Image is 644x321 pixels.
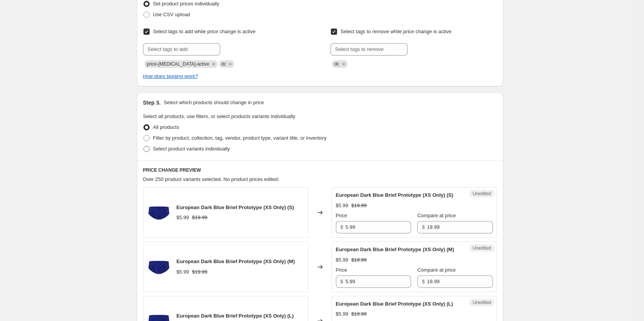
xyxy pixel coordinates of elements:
input: Select tags to add [143,43,220,56]
div: $5.99 [177,214,189,221]
input: Select tags to remove [330,43,408,56]
div: $5.99 [336,256,349,264]
span: Price [336,267,347,273]
span: Price [336,213,347,218]
span: European Dark Blue Brief Prototype (XS Only) (L) [336,301,453,307]
span: $ [422,279,425,284]
span: dc [334,61,339,67]
span: $ [341,224,343,230]
a: How does tagging work? [143,73,198,79]
span: price-change-job-active [147,61,209,67]
p: Select which products should change in price [164,99,264,106]
span: $ [422,224,425,230]
button: Remove dc [227,61,234,68]
span: Select tags to remove while price change is active [341,29,452,34]
div: $5.99 [336,310,349,318]
img: 711841530921_barkblue_1_80x.jpg [147,201,170,224]
span: dc [221,61,226,67]
span: Over 250 product variants selected. No product prices edited: [143,176,279,182]
span: Filter by product, collection, tag, vendor, product type, variant title, or inventory [153,135,327,141]
h2: Step 3. [143,99,161,106]
span: European Dark Blue Brief Prototype (XS Only) (S) [336,192,453,198]
span: Select tags to add while price change is active [153,29,256,34]
span: $ [341,279,343,284]
span: Use CSV upload [153,12,190,17]
span: Unedited [472,191,491,197]
button: Remove dc [340,61,347,68]
h6: PRICE CHANGE PREVIEW [143,167,497,173]
strike: $19.99 [192,268,207,276]
div: $5.99 [177,268,189,276]
span: European Dark Blue Brief Prototype (XS Only) (M) [336,247,454,252]
span: European Dark Blue Brief Prototype (XS Only) (L) [177,313,294,319]
strike: $19.99 [351,310,367,318]
span: Compare at price [417,213,456,218]
span: Unedited [472,245,491,251]
span: All products [153,124,179,130]
div: $5.99 [336,202,349,209]
strike: $19.99 [192,214,207,221]
strike: $19.99 [351,202,367,209]
span: Select product variants individually [153,146,230,152]
span: Select all products, use filters, or select products variants individually [143,113,295,119]
strike: $19.99 [351,256,367,264]
span: European Dark Blue Brief Prototype (XS Only) (M) [177,258,295,264]
span: Set product prices individually [153,1,219,7]
span: European Dark Blue Brief Prototype (XS Only) (S) [177,204,294,210]
span: Unedited [472,299,491,306]
img: 711841530921_barkblue_1_80x.jpg [147,255,170,279]
span: Compare at price [417,267,456,273]
button: Remove price-change-job-active [210,61,217,68]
